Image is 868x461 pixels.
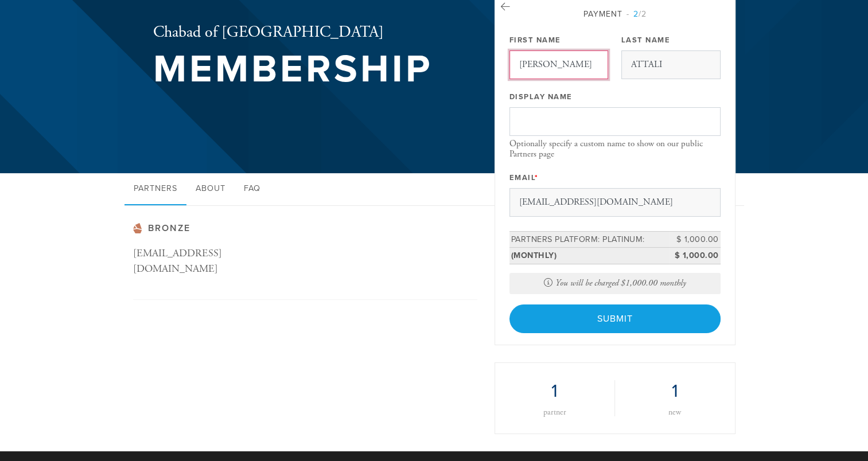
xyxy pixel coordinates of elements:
img: pp-bronze.svg [133,223,142,233]
td: (monthly) [509,248,669,264]
span: /2 [626,9,647,19]
label: Display Name [509,92,573,102]
div: You will be charged $1,000.00 monthly [509,273,721,294]
h1: Membership [153,51,433,88]
h2: 1 [632,380,718,402]
div: partner [512,408,597,416]
div: new [632,408,718,416]
td: $ 1,000.00 [669,231,721,248]
span: 2 [633,9,639,19]
span: [EMAIL_ADDRESS][DOMAIN_NAME] [133,247,222,275]
span: This field is required. [535,173,539,182]
h3: Bronze [133,223,477,234]
a: About [186,173,235,205]
h2: Chabad of [GEOGRAPHIC_DATA] [153,23,433,42]
td: Partners Platform: Platinum: [509,231,669,248]
label: First Name [509,35,561,45]
label: Last Name [621,35,671,45]
label: Email [509,173,539,183]
a: FAQ [235,173,270,205]
div: Optionally specify a custom name to show on our public Partners page [509,139,721,160]
td: $ 1,000.00 [669,248,721,264]
a: Partners [124,173,186,205]
input: Submit [509,304,721,333]
div: Payment [509,8,721,20]
h2: 1 [512,380,597,402]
